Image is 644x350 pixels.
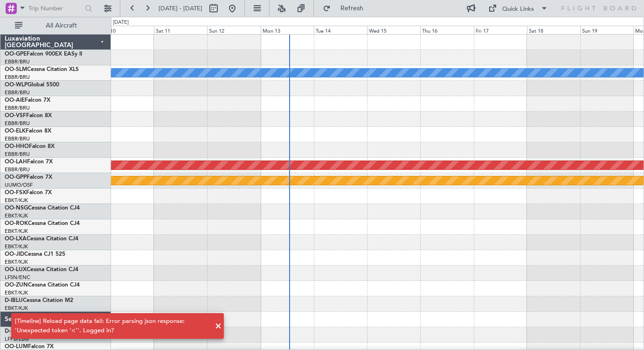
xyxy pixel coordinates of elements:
[5,182,33,189] a: UUMO/OSF
[5,128,51,134] a: OO-ELKFalcon 8X
[154,26,207,34] div: Sat 11
[527,26,580,34] div: Sat 18
[5,51,82,57] a: OO-GPEFalcon 900EX EASy II
[5,82,28,88] span: OO-WLP
[5,120,30,127] a: EBBR/BRU
[5,236,78,242] a: OO-LXACessna Citation CJ4
[5,282,80,288] a: OO-ZUNCessna Citation CJ4
[319,1,374,16] button: Refresh
[5,298,23,303] span: D-IBLU
[101,26,154,34] div: Fri 10
[5,197,28,204] a: EBKT/KJK
[5,190,26,196] span: OO-FSX
[5,190,52,196] a: OO-FSXFalcon 7X
[15,317,210,335] div: [Timeline] Reload page data fail: Error parsing json response: 'Unexpected token '<''. Logged in?
[5,221,28,226] span: OO-ROK
[5,128,26,134] span: OO-ELK
[5,228,28,235] a: EBKT/KJK
[5,51,27,57] span: OO-GPE
[502,5,534,14] div: Quick Links
[5,58,30,65] a: EBBR/BRU
[5,98,50,103] a: OO-AIEFalcon 7X
[5,267,78,273] a: OO-LUXCessna Citation CJ4
[5,175,27,180] span: OO-GPP
[367,26,420,34] div: Wed 15
[474,26,527,34] div: Fri 17
[420,26,473,34] div: Thu 16
[484,1,553,16] button: Quick Links
[5,252,24,257] span: OO-JID
[5,205,80,211] a: OO-NSGCessna Citation CJ4
[5,212,28,219] a: EBKT/KJK
[5,252,65,257] a: OO-JIDCessna CJ1 525
[5,274,30,281] a: LFSN/ENC
[5,144,29,149] span: OO-HHO
[5,135,30,142] a: EBBR/BRU
[261,26,314,34] div: Mon 13
[113,19,129,27] div: [DATE]
[5,298,73,303] a: D-IBLUCessna Citation M2
[207,26,260,34] div: Sun 12
[10,18,101,33] button: All Aircraft
[5,159,53,165] a: OO-LAHFalcon 7X
[5,82,59,88] a: OO-WLPGlobal 5500
[5,243,28,250] a: EBKT/KJK
[332,5,372,12] span: Refresh
[24,22,98,29] span: All Aircraft
[5,159,27,165] span: OO-LAH
[5,175,52,180] a: OO-GPPFalcon 7X
[5,282,28,288] span: OO-ZUN
[5,151,30,158] a: EBBR/BRU
[5,267,27,273] span: OO-LUX
[5,221,80,226] a: OO-ROKCessna Citation CJ4
[5,113,52,119] a: OO-VSFFalcon 8X
[5,166,30,173] a: EBBR/BRU
[5,205,28,211] span: OO-NSG
[5,98,25,103] span: OO-AIE
[5,105,30,112] a: EBBR/BRU
[28,1,82,15] input: Trip Number
[5,74,30,81] a: EBBR/BRU
[5,144,55,149] a: OO-HHOFalcon 8X
[580,26,633,34] div: Sun 19
[5,236,27,242] span: OO-LXA
[5,113,26,119] span: OO-VSF
[5,89,30,96] a: EBBR/BRU
[314,26,367,34] div: Tue 14
[159,4,202,13] span: [DATE] - [DATE]
[5,259,28,266] a: EBKT/KJK
[5,67,79,72] a: OO-SLMCessna Citation XLS
[5,289,28,296] a: EBKT/KJK
[5,67,27,72] span: OO-SLM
